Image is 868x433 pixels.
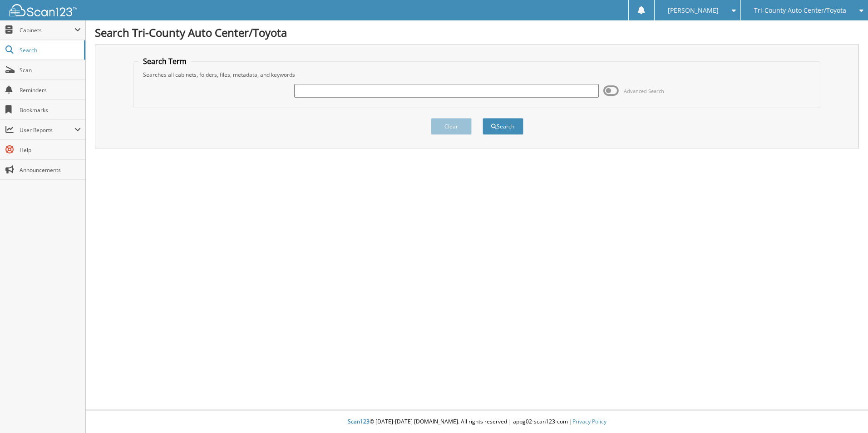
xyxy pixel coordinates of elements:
[823,389,868,433] iframe: Chat Widget
[20,46,79,54] span: Search
[20,166,81,174] span: Announcements
[348,418,370,425] span: Scan123
[624,88,664,94] span: Advanced Search
[754,8,846,13] span: Tri-County Auto Center/Toyota
[138,71,815,79] div: Searches all cabinets, folders, files, metadata, and keywords
[20,86,81,94] span: Reminders
[138,56,191,66] legend: Search Term
[20,26,74,34] span: Cabinets
[20,126,74,134] span: User Reports
[668,8,719,13] span: [PERSON_NAME]
[20,146,81,154] span: Help
[95,25,859,40] h1: Search Tri-County Auto Center/Toyota
[431,118,472,135] button: Clear
[9,4,77,16] img: scan123-logo-white.svg
[86,411,868,433] div: © [DATE]-[DATE] [DOMAIN_NAME]. All rights reserved | appg02-scan123-com |
[20,66,81,74] span: Scan
[20,106,81,114] span: Bookmarks
[572,418,607,425] a: Privacy Policy
[483,118,523,135] button: Search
